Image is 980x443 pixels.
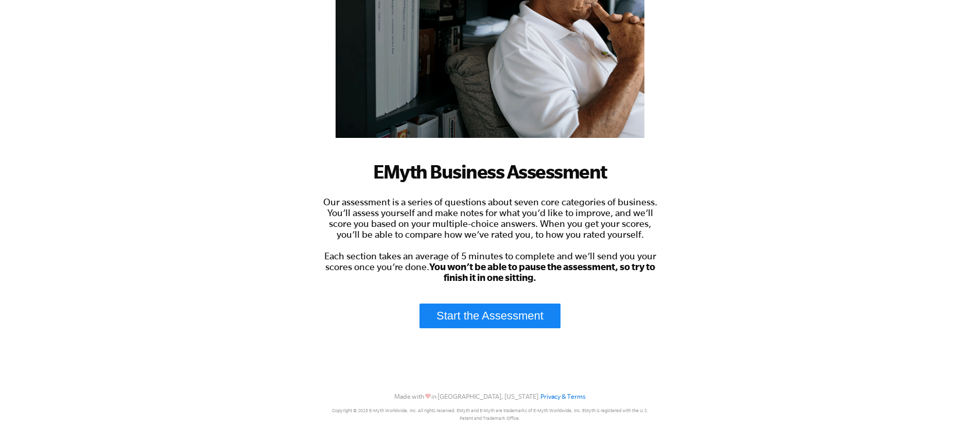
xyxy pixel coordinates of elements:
iframe: Chat Widget [929,394,980,443]
a: Start the Assessment [419,304,561,328]
span: Our assessment is a series of questions about seven core categories of business. You’ll assess yo... [323,197,657,283]
strong: You won’t be able to pause the assessment, so try to finish it in one sitting. [429,261,655,282]
p: Copyright © 2025 E-Myth Worldwide, Inc. All rights reserved. EMyth and E-Myth are trademarks of E... [330,407,650,422]
h1: EMyth Business Assessment [320,160,660,183]
p: Made with in [GEOGRAPHIC_DATA], [US_STATE]. [330,391,650,402]
a: Privacy & Terms [540,393,586,400]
